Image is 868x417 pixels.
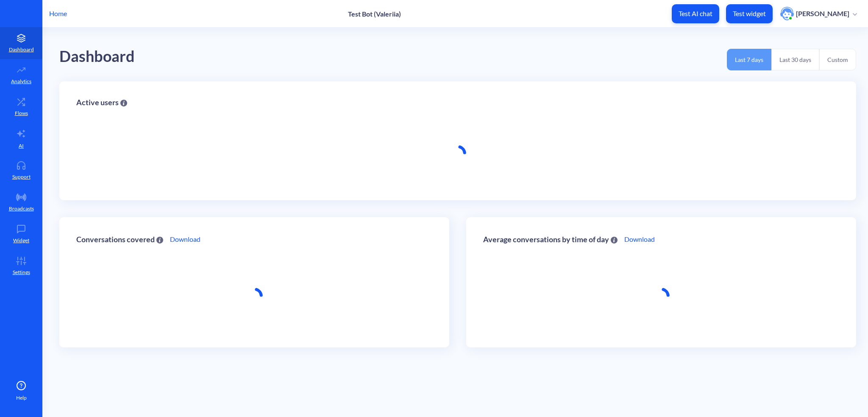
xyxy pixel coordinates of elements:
p: Test Bot (Valeriia) [348,10,401,18]
div: Average conversations by time of day [483,235,618,243]
p: AI [19,142,24,150]
a: Download [624,234,655,244]
button: Custom [819,49,856,70]
p: Test AI chat [679,9,712,18]
p: Settings [13,269,30,276]
p: Widget [13,237,29,244]
p: Broadcasts [9,205,34,213]
div: Active users [76,98,127,106]
p: Dashboard [9,46,34,53]
p: Flows [15,109,28,117]
p: [PERSON_NAME] [796,9,849,18]
div: Conversations covered [76,235,163,243]
button: Last 30 days [771,49,819,70]
span: Help [16,394,27,402]
button: Test AI chat [672,4,719,23]
p: Test widget [733,9,766,18]
p: Analytics [11,78,31,85]
img: user photo [780,7,794,20]
p: Support [12,173,31,181]
div: Dashboard [59,45,135,69]
p: Home [49,8,67,19]
button: Test widget [726,4,773,23]
a: Download [170,234,200,244]
button: Last 7 days [727,49,771,70]
button: user photo[PERSON_NAME] [776,6,861,21]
